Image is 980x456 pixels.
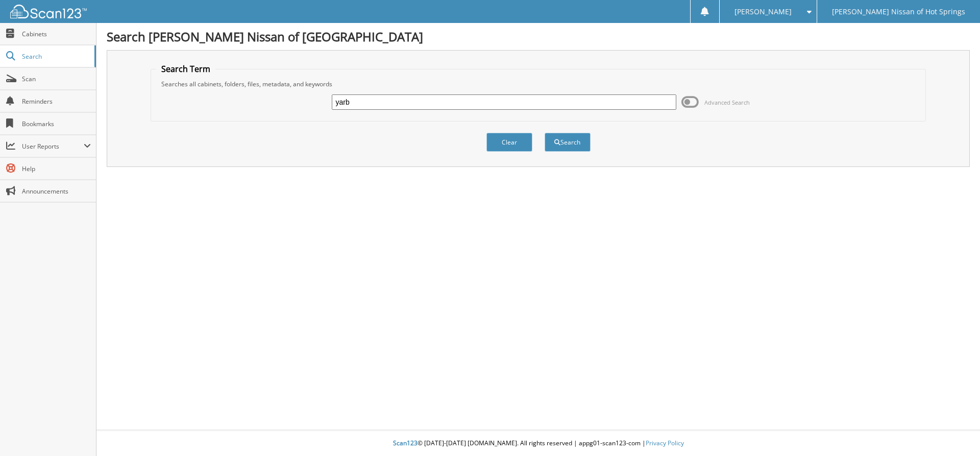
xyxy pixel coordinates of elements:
div: Searches all cabinets, folders, files, metadata, and keywords [156,80,921,88]
span: Bookmarks [22,119,91,128]
iframe: Chat Widget [929,407,980,456]
img: scan123-logo-white.svg [10,5,87,18]
button: Clear [486,133,532,152]
span: Scan [22,75,91,83]
a: Privacy Policy [646,439,684,447]
span: Reminders [22,97,91,106]
span: [PERSON_NAME] Nissan of Hot Springs [832,9,965,15]
legend: Search Term [156,63,215,75]
span: Cabinets [22,30,91,38]
span: [PERSON_NAME] [734,9,792,15]
span: Search [22,52,89,61]
button: Search [545,133,591,152]
span: User Reports [22,142,84,151]
span: Announcements [22,187,91,196]
span: Scan123 [393,439,418,447]
h1: Search [PERSON_NAME] Nissan of [GEOGRAPHIC_DATA] [107,28,970,45]
span: Help [22,164,91,173]
span: Advanced Search [704,99,750,106]
div: © [DATE]-[DATE] [DOMAIN_NAME]. All rights reserved | appg01-scan123-com | [96,431,980,456]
